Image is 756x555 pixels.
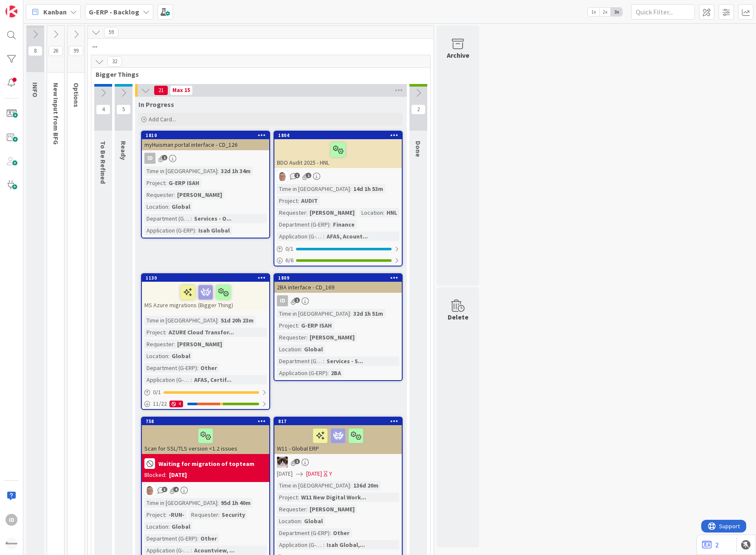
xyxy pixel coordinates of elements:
[144,522,168,531] div: Location
[285,244,293,253] span: 0 / 1
[162,155,167,160] span: 1
[218,510,220,519] span: :
[142,485,269,496] div: lD
[277,295,288,306] div: ID
[144,202,168,211] div: Location
[277,516,301,526] div: Location
[277,356,323,366] div: Department (G-ERP)
[277,505,306,514] div: Requester
[166,328,236,337] div: AZURE Cloud Transfor...
[144,471,166,479] div: Blocked:
[175,190,224,199] div: [PERSON_NAME]
[142,139,269,150] div: myHuisman portal interface - CD_126
[702,540,719,550] a: 2
[278,275,402,281] div: 1809
[277,481,350,490] div: Time in [GEOGRAPHIC_DATA]
[294,459,300,464] span: 1
[192,546,237,555] div: Acountview, ...
[142,274,269,311] div: 1130MS Azure migrations (Bigger Thing)
[153,388,161,397] span: 0 / 1
[307,333,357,342] div: [PERSON_NAME]
[162,487,167,492] span: 3
[350,184,351,193] span: :
[306,173,311,178] span: 1
[107,56,122,67] span: 32
[146,418,269,424] div: 758
[327,368,329,378] span: :
[277,368,327,378] div: Application (G-ERP)
[324,540,367,549] div: Isah Global,...
[331,528,352,538] div: Other
[198,363,219,373] div: Other
[48,46,63,56] span: 26
[116,104,131,115] span: 5
[274,457,402,468] div: Kv
[324,356,365,366] div: Services - S...
[329,368,343,378] div: 2BA
[277,457,288,468] img: Kv
[165,178,166,188] span: :
[174,339,175,349] span: :
[285,256,293,265] span: 6 / 6
[144,178,165,188] div: Project
[274,418,402,454] div: 817W11 - Global ERP
[331,220,357,229] div: Finance
[191,546,192,555] span: :
[166,510,186,519] div: -RUN-
[307,505,357,514] div: [PERSON_NAME]
[351,184,385,193] div: 14d 1h 53m
[277,309,350,318] div: Time in [GEOGRAPHIC_DATA]
[149,115,176,123] span: Add Card...
[142,387,269,398] div: 0/1
[274,425,402,454] div: W11 - Global ERP
[165,328,166,337] span: :
[196,226,232,235] div: Isah Global
[277,345,301,354] div: Location
[165,510,166,519] span: :
[197,534,198,543] span: :
[144,316,217,325] div: Time in [GEOGRAPHIC_DATA]
[144,534,197,543] div: Department (G-ERP)
[274,255,402,266] div: 6/6
[138,100,174,109] span: In Progress
[197,363,198,373] span: :
[92,41,423,49] span: ...
[306,505,307,514] span: :
[96,104,110,115] span: 4
[144,214,191,223] div: Department (G-ERP)
[28,46,42,56] span: 8
[383,208,384,217] span: :
[323,540,324,549] span: :
[278,418,402,424] div: 817
[195,226,196,235] span: :
[191,375,192,384] span: :
[302,516,325,526] div: Global
[168,351,169,361] span: :
[146,132,269,138] div: 1810
[299,196,320,205] div: AUDIT
[329,469,332,478] div: Y
[142,132,269,150] div: 1810myHuisman portal interface - CD_126
[217,316,219,325] span: :
[324,232,370,241] div: AFAS, Acount...
[277,333,306,342] div: Requester
[274,418,402,425] div: 817
[166,178,201,188] div: G-ERP ISAH
[142,274,269,282] div: 1130
[144,363,197,373] div: Department (G-ERP)
[350,309,351,318] span: :
[52,83,60,145] span: New Input from BFG
[447,50,469,60] div: Archive
[274,132,402,168] div: 1804BDO Audit 2025 - HNL
[169,471,187,479] div: [DATE]
[219,498,253,507] div: 95d 1h 40m
[173,487,179,492] span: 4
[414,141,423,157] span: Done
[169,522,192,531] div: Global
[144,351,168,361] div: Location
[142,398,269,409] div: 11/224
[168,202,169,211] span: :
[330,528,331,538] span: :
[154,85,168,95] span: 21
[158,461,254,467] b: Waiting for migration of topteam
